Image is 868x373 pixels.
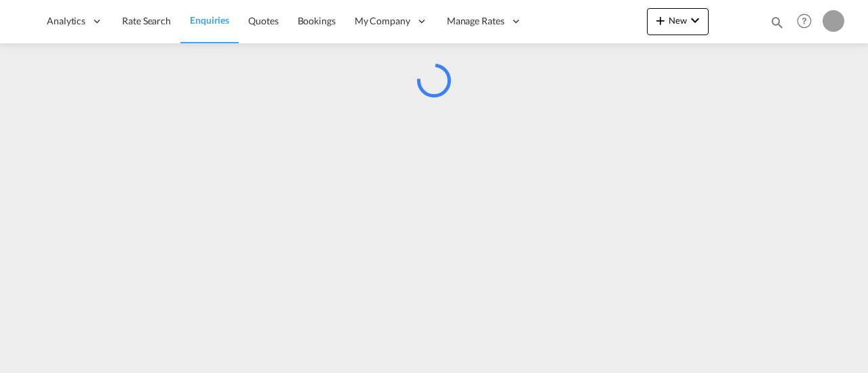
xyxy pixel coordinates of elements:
div: icon-magnify [770,15,785,35]
span: New [652,15,703,26]
span: Bookings [298,15,336,26]
span: Help [793,9,816,32]
span: Enquiries [190,14,229,26]
div: Help [793,9,823,34]
span: Manage Rates [447,14,505,28]
span: Quotes [248,15,278,26]
span: Analytics [47,14,85,28]
span: My Company [355,14,410,28]
md-icon: icon-chevron-down [687,12,703,28]
span: Rate Search [122,15,171,26]
md-icon: icon-magnify [770,15,785,30]
button: icon-plus 400-fgNewicon-chevron-down [647,8,709,35]
md-icon: icon-plus 400-fg [652,12,669,28]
